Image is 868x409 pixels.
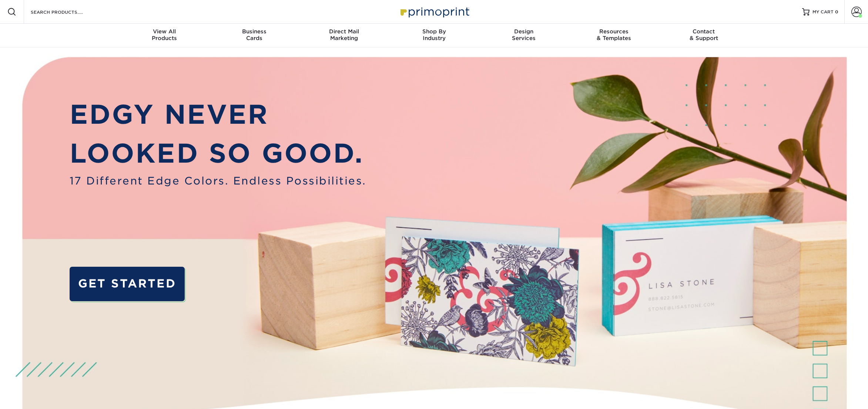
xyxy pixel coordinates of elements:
[209,24,299,47] a: BusinessCards
[389,24,479,47] a: Shop ByIndustry
[120,24,210,47] a: View AllProducts
[569,28,659,41] div: & Templates
[389,28,479,41] div: Industry
[397,4,471,20] img: Primoprint
[120,28,210,35] span: View All
[120,28,210,41] div: Products
[70,267,185,301] a: GET STARTED
[659,28,749,41] div: & Support
[299,28,389,41] div: Marketing
[479,24,569,47] a: DesignServices
[812,9,834,15] span: MY CART
[389,28,479,35] span: Shop By
[70,134,366,173] p: LOOKED SO GOOD.
[30,7,102,16] input: SEARCH PRODUCTS.....
[70,173,366,189] span: 17 Different Edge Colors. Endless Possibilities.
[569,28,659,35] span: Resources
[659,24,749,47] a: Contact& Support
[479,28,569,35] span: Design
[659,28,749,35] span: Contact
[299,24,389,47] a: Direct MailMarketing
[209,28,299,41] div: Cards
[479,28,569,41] div: Services
[569,24,659,47] a: Resources& Templates
[209,28,299,35] span: Business
[70,95,366,134] p: EDGY NEVER
[835,9,838,14] span: 0
[299,28,389,35] span: Direct Mail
